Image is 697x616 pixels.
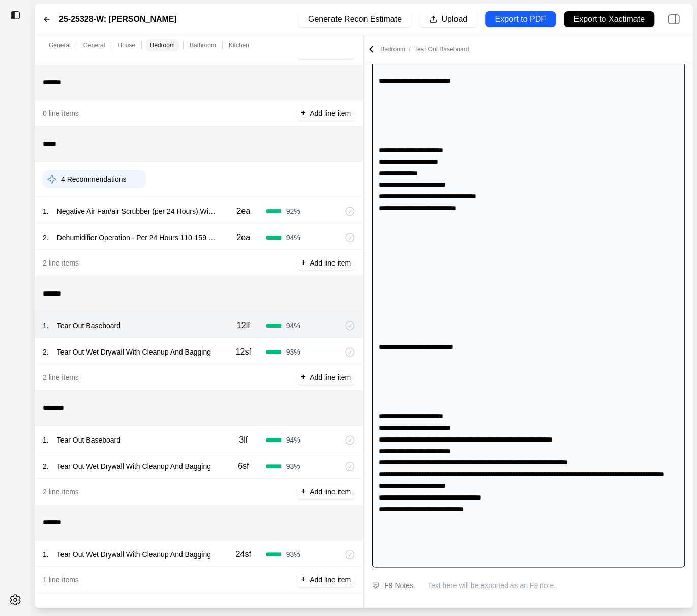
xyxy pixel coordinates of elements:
[43,258,79,268] p: 2 line items
[150,41,175,49] p: Bedroom
[236,205,250,217] p: 2ea
[43,347,49,357] p: 2 .
[10,10,20,20] img: toggle sidebar
[61,174,126,184] p: 4 Recommendations
[236,231,250,244] p: 2ea
[53,345,215,359] p: Tear Out Wet Drywall With Cleanup And Bagging
[43,232,49,243] p: 2 .
[49,41,71,49] p: General
[239,434,248,446] p: 3lf
[308,14,402,25] p: Generate Recon Estimate
[310,575,351,585] p: Add line item
[190,41,216,49] p: Bathroom
[53,433,125,447] p: Tear Out Baseboard
[43,461,49,472] p: 2 .
[297,106,355,121] button: +Add line item
[53,318,125,333] p: Tear Out Baseboard
[43,487,79,497] p: 2 line items
[372,582,379,589] img: comment
[573,14,645,25] p: Export to Xactimate
[310,258,351,268] p: Add line item
[301,107,306,119] p: +
[310,372,351,383] p: Add line item
[59,13,177,25] label: 25-25328-W: [PERSON_NAME]
[53,230,221,245] p: Dehumidifier Operation - Per 24 Hours 110-159 Ppd
[301,257,306,269] p: +
[286,206,300,216] span: 92 %
[301,486,306,497] p: +
[286,461,300,472] span: 93 %
[286,435,300,445] span: 94 %
[53,204,221,218] p: Negative Air Fan/air Scrubber (per 24 Hours) Without Monitoring
[564,11,654,27] button: Export to Xactimate
[414,46,469,53] span: Tear Out Baseboard
[310,108,351,119] p: Add line item
[297,485,355,499] button: +Add line item
[297,370,355,385] button: +Add line item
[380,45,469,53] p: Bedroom
[405,46,414,53] span: /
[298,11,411,27] button: Generate Recon Estimate
[310,487,351,497] p: Add line item
[301,371,306,383] p: +
[236,346,251,358] p: 12sf
[428,580,685,591] p: Text here will be exported as an F9 note.
[384,579,413,592] div: F9 Notes
[662,8,685,31] img: right-panel.svg
[441,14,467,25] p: Upload
[117,41,135,49] p: House
[286,549,300,560] span: 93 %
[53,459,215,474] p: Tear Out Wet Drywall With Cleanup And Bagging
[236,548,251,561] p: 24sf
[301,574,306,585] p: +
[237,319,250,332] p: 12lf
[43,108,79,119] p: 0 line items
[297,256,355,270] button: +Add line item
[43,575,79,585] p: 1 line items
[43,549,49,560] p: 1 .
[83,41,105,49] p: General
[43,372,79,383] p: 2 line items
[286,232,300,243] span: 94 %
[43,206,49,216] p: 1 .
[485,11,556,27] button: Export to PDF
[229,41,249,49] p: Kitchen
[495,14,546,25] p: Export to PDF
[43,320,49,331] p: 1 .
[286,320,300,331] span: 94 %
[43,435,49,445] p: 1 .
[419,11,477,27] button: Upload
[238,460,249,473] p: 6sf
[53,547,215,562] p: Tear Out Wet Drywall With Cleanup And Bagging
[297,573,355,587] button: +Add line item
[286,347,300,357] span: 93 %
